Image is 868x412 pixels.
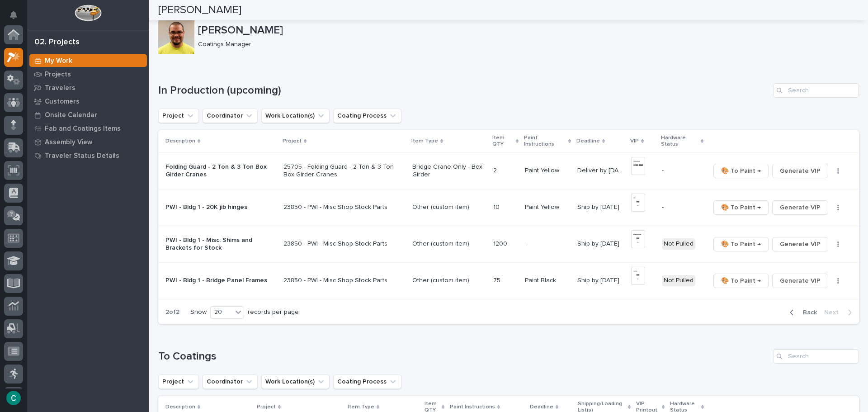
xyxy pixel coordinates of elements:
[780,239,821,250] span: Generate VIP
[824,308,844,317] span: Next
[493,238,509,248] p: 1200
[525,275,558,284] p: Paint Black
[158,301,187,323] p: 2 of 2
[45,138,92,147] p: Assembly View
[165,204,276,211] p: PWI - Bldg 1 - 20K jib hinges
[158,4,241,17] h2: [PERSON_NAME]
[662,275,695,286] div: Not Pulled
[158,84,769,97] h1: In Production (upcoming)
[27,122,149,135] a: Fab and Coatings Items
[780,275,821,286] span: Generate VIP
[493,202,501,211] p: 10
[261,374,330,389] button: Work Location(s)
[773,349,859,364] input: Search
[283,163,405,179] p: 25705 - Folding Guard - 2 Ton & 3 Ton Box Girder Cranes
[721,239,761,250] span: 🎨 To Paint →
[198,41,852,48] p: Coatings Manager
[27,54,149,67] a: My Work
[165,136,195,146] p: Description
[412,277,486,284] p: Other (custom item)
[797,308,817,317] span: Back
[780,166,821,176] span: Generate VIP
[412,163,486,179] p: Bridge Crane Only - Box Girder
[333,109,401,123] button: Coating Process
[198,24,855,37] p: [PERSON_NAME]
[530,402,553,412] p: Deadline
[165,163,276,179] p: Folding Guard - 2 Ton & 3 Ton Box Girder Cranes
[821,308,859,317] button: Next
[165,237,276,252] p: PWI - Bldg 1 - Misc. Shims and Brackets for Stock
[27,149,149,162] a: Traveler Status Details
[661,133,698,150] p: Hardware Status
[772,200,828,215] button: Generate VIP
[493,165,499,175] p: 2
[75,5,101,21] img: Workspace Logo
[158,189,859,226] tr: PWI - Bldg 1 - 20K jib hinges23850 - PWI - Misc Shop Stock PartsOther (custom item)1010 Paint Yel...
[662,167,703,175] p: -
[662,238,695,250] div: Not Pulled
[11,11,23,25] div: Notifications
[721,202,761,213] span: 🎨 To Paint →
[577,238,621,248] p: Ship by [DATE]
[772,237,828,251] button: Generate VIP
[283,136,302,146] p: Project
[45,125,121,133] p: Fab and Coatings Items
[333,374,401,389] button: Coating Process
[203,374,258,389] button: Coordinator
[248,308,299,316] p: records per page
[577,275,621,284] p: Ship by [DATE]
[261,109,330,123] button: Work Location(s)
[190,308,207,316] p: Show
[4,388,23,407] button: users-avatar
[721,275,761,286] span: 🎨 To Paint →
[158,152,859,189] tr: Folding Guard - 2 Ton & 3 Ton Box Girder Cranes25705 - Folding Guard - 2 Ton & 3 Ton Box Girder C...
[492,133,513,150] p: Item QTY
[165,277,276,284] p: PWI - Bldg 1 - Bridge Panel Frames
[211,308,232,317] div: 20
[158,226,859,262] tr: PWI - Bldg 1 - Misc. Shims and Brackets for Stock23850 - PWI - Misc Shop Stock PartsOther (custom...
[524,133,566,150] p: Paint Instructions
[783,308,821,317] button: Back
[257,402,276,412] p: Project
[348,402,374,412] p: Item Type
[4,5,23,24] button: Notifications
[283,240,405,248] p: 23850 - PWI - Misc Shop Stock Parts
[283,277,405,284] p: 23850 - PWI - Misc Shop Stock Parts
[165,402,195,412] p: Description
[525,165,561,175] p: Paint Yellow
[412,240,486,248] p: Other (custom item)
[411,136,438,146] p: Item Type
[493,275,502,284] p: 75
[780,202,821,213] span: Generate VIP
[450,402,495,412] p: Paint Instructions
[45,152,119,160] p: Traveler Status Details
[27,81,149,95] a: Travelers
[158,109,199,123] button: Project
[772,274,828,288] button: Generate VIP
[773,83,859,98] input: Search
[662,204,703,211] p: -
[525,238,528,248] p: -
[283,204,405,211] p: 23850 - PWI - Misc Shop Stock Parts
[34,38,80,47] div: 02. Projects
[45,57,72,65] p: My Work
[45,111,97,119] p: Onsite Calendar
[45,84,75,92] p: Travelers
[772,164,828,178] button: Generate VIP
[713,237,769,251] button: 🎨 To Paint →
[525,202,561,211] p: Paint Yellow
[713,274,769,288] button: 🎨 To Paint →
[577,202,621,211] p: Ship by [DATE]
[203,109,258,123] button: Coordinator
[158,262,859,299] tr: PWI - Bldg 1 - Bridge Panel Frames23850 - PWI - Misc Shop Stock PartsOther (custom item)7575 Pain...
[27,67,149,81] a: Projects
[577,165,626,175] p: Deliver by 10/6/25
[713,200,769,215] button: 🎨 To Paint →
[576,136,600,146] p: Deadline
[27,95,149,108] a: Customers
[27,135,149,149] a: Assembly View
[27,108,149,122] a: Onsite Calendar
[713,164,769,178] button: 🎨 To Paint →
